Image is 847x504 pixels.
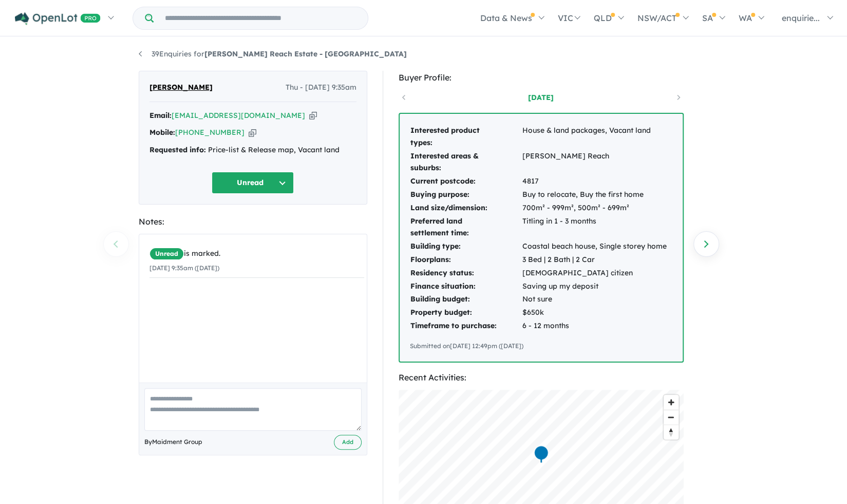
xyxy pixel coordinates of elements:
nav: breadcrumb [139,48,709,61]
td: Residency status: [410,267,522,280]
button: Copy [309,110,317,121]
span: Thu - [DATE] 9:35am [286,82,356,94]
td: House & land packages, Vacant land [522,124,667,150]
button: Copy [249,127,256,138]
div: is marked. [149,248,364,260]
a: [DATE] [497,92,585,103]
div: Submitted on [DATE] 12:49pm ([DATE]) [410,341,672,351]
strong: Mobile: [149,128,175,137]
button: Unread [212,172,294,194]
a: [EMAIL_ADDRESS][DOMAIN_NAME] [172,111,305,120]
span: By Maidment Group [144,437,202,447]
input: Try estate name, suburb, builder or developer [156,7,366,29]
td: [DEMOGRAPHIC_DATA] citizen [522,267,667,280]
td: Current postcode: [410,175,522,188]
td: Interested areas & suburbs: [410,150,522,175]
td: 6 - 12 months [522,319,667,333]
td: 3 Bed | 2 Bath | 2 Car [522,253,667,267]
span: Unread [149,248,184,260]
div: Buyer Profile: [399,71,684,85]
td: Not sure [522,293,667,306]
a: 39Enquiries for[PERSON_NAME] Reach Estate - [GEOGRAPHIC_DATA] [139,49,407,58]
button: Zoom in [664,395,679,410]
td: Finance situation: [410,280,522,293]
span: enquirie... [782,13,820,23]
button: Zoom out [664,410,679,425]
button: Reset bearing to north [664,425,679,439]
td: Timeframe to purchase: [410,319,522,333]
td: Coastal beach house, Single storey home [522,240,667,253]
td: [PERSON_NAME] Reach [522,150,667,175]
td: Interested product types: [410,124,522,150]
td: Preferred land settlement time: [410,215,522,240]
div: Price-list & Release map, Vacant land [149,144,356,156]
strong: Requested info: [149,145,206,154]
div: Map marker [533,445,549,463]
td: 4817 [522,175,667,188]
small: [DATE] 9:35am ([DATE]) [149,264,219,272]
div: Recent Activities: [399,371,684,385]
td: Saving up my deposit [522,280,667,293]
td: $650k [522,306,667,319]
a: [PHONE_NUMBER] [175,128,244,137]
button: Add [334,435,362,450]
td: 700m² - 999m², 500m² - 699m² [522,201,667,215]
td: Floorplans: [410,253,522,267]
td: Property budget: [410,306,522,319]
img: Openlot PRO Logo White [15,12,101,25]
span: Reset bearing to north [664,425,679,439]
td: Buying purpose: [410,188,522,201]
strong: Email: [149,111,172,120]
div: Notes: [139,215,367,229]
td: Buy to relocate, Buy the first home [522,188,667,201]
td: Land size/dimension: [410,201,522,215]
td: Titling in 1 - 3 months [522,215,667,240]
td: Building type: [410,240,522,253]
strong: [PERSON_NAME] Reach Estate - [GEOGRAPHIC_DATA] [204,49,407,58]
td: Building budget: [410,293,522,306]
span: [PERSON_NAME] [149,82,213,94]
